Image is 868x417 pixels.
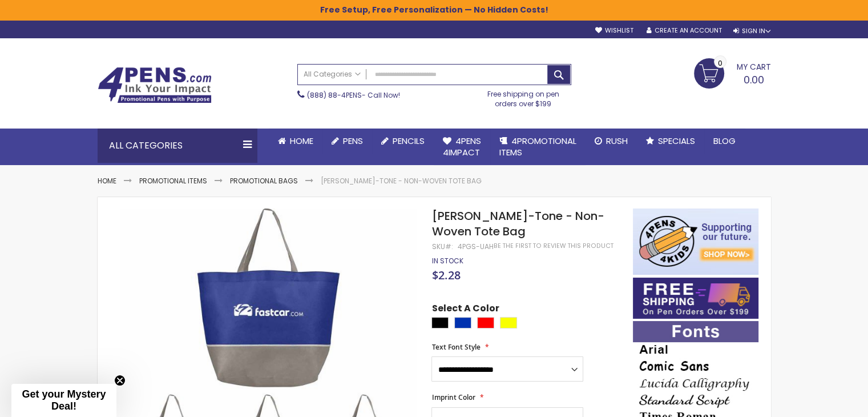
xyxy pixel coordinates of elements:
[704,129,745,154] a: Blog
[500,317,517,328] div: Yellow
[718,58,722,69] span: 0
[307,90,400,100] span: - Call Now!
[637,129,704,154] a: Specials
[431,256,463,266] span: In stock
[431,302,499,318] span: Select A Color
[633,209,758,275] img: 4pens 4 kids
[304,70,361,79] span: All Categories
[22,388,106,412] span: Get your Mystery Deal!
[774,386,868,417] iframe: Google Customer Reviews
[477,317,494,328] div: Red
[490,129,586,166] a: 4PROMOTIONALITEMS
[646,26,721,35] a: Create an Account
[98,129,257,163] div: All Categories
[431,392,475,402] span: Imprint Color
[499,135,576,158] span: 4PROMOTIONAL ITEMS
[633,278,758,319] img: Free shipping on orders over $199
[475,85,571,108] div: Free shipping on pen orders over $199
[606,135,628,147] span: Rush
[269,129,322,154] a: Home
[431,267,460,283] span: $2.28
[98,176,116,186] a: Home
[733,27,770,35] div: Sign In
[744,73,764,87] span: 0.00
[431,242,453,251] strong: SKU
[431,342,480,352] span: Text Font Style
[595,26,633,35] a: Wishlist
[290,135,313,147] span: Home
[493,242,613,250] a: Be the first to review this product
[454,317,471,328] div: Blue
[457,242,493,251] div: 4PGS-UAH
[98,67,212,103] img: 4Pens Custom Pens and Promotional Products
[713,135,736,147] span: Blog
[393,135,425,147] span: Pencils
[434,129,490,166] a: 4Pens4impact
[372,129,434,154] a: Pencils
[586,129,637,154] a: Rush
[443,135,481,158] span: 4Pens 4impact
[11,384,116,417] div: Get your Mystery Deal!Close teaser
[431,317,449,328] div: Black
[694,58,771,87] a: 0.00 0
[431,208,604,239] span: [PERSON_NAME]-Tone - Non-Woven Tote Bag
[343,135,363,147] span: Pens
[322,129,372,154] a: Pens
[307,90,362,100] a: (888) 88-4PENS
[658,135,695,147] span: Specials
[139,176,207,186] a: Promotional Items
[321,177,482,186] li: [PERSON_NAME]-Tone - Non-Woven Tote Bag
[298,65,366,83] a: All Categories
[431,256,463,266] div: Availability
[114,375,126,386] button: Close teaser
[230,176,298,186] a: Promotional Bags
